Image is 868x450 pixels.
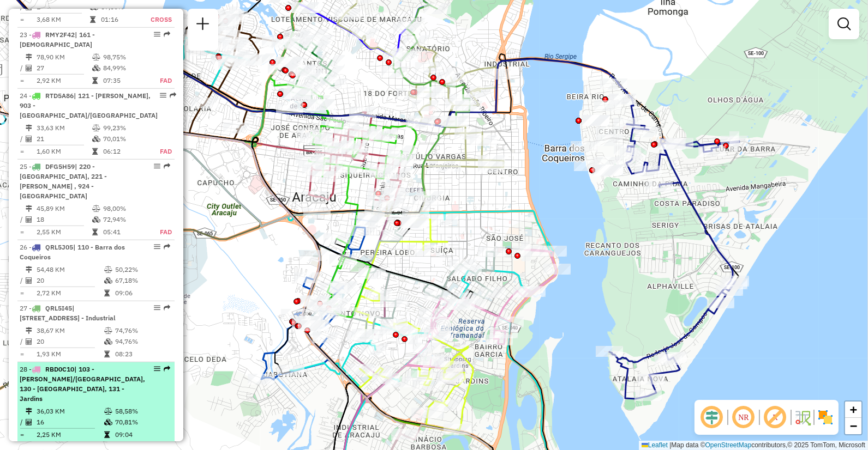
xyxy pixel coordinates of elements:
i: % de utilização da cubagem [104,419,112,425]
span: | 121 - [PERSON_NAME], 903 - [GEOGRAPHIC_DATA]/[GEOGRAPHIC_DATA] [20,92,158,119]
i: Tempo total em rota [90,16,95,23]
i: Total de Atividades [26,65,32,71]
em: Rota exportada [164,366,170,372]
td: 2,55 KM [36,227,92,238]
span: RBD0C10 [45,365,74,373]
i: % de utilização do peso [92,205,100,212]
td: = [20,349,25,360]
i: Distância Total [26,266,32,273]
em: Rota exportada [164,305,170,311]
i: Distância Total [26,54,32,60]
td: 09:04 [115,429,170,440]
div: Atividade não roteirizada - JURANDIR JOSE DOS SA [292,2,319,13]
div: Atividade não roteirizada - CASA DE MAINHA BAR E [596,135,623,146]
div: Atividade não roteirizada - DEP CANA BRAVA [592,166,620,177]
img: Exibir/Ocultar setores [817,409,834,426]
span: QRL5I45 [45,304,72,312]
td: 07:35 [103,75,148,86]
span: | [669,441,671,449]
i: % de utilização do peso [104,327,112,334]
td: 36,03 KM [36,406,104,417]
div: Atividade não roteirizada - NILZETE RODRIGUES LI [308,99,335,110]
div: Atividade não roteirizada - IEDA MARIA GONZAGA C [289,65,316,76]
div: Atividade não roteirizada - BAR PONTO DE ESPERA [571,141,598,152]
td: 20 [36,275,104,286]
span: | 103 - [PERSON_NAME]/[GEOGRAPHIC_DATA], 130 - [GEOGRAPHIC_DATA], 131 -Jardins [20,365,145,403]
i: Tempo total em rota [104,351,110,357]
span: 25 - [20,162,107,200]
td: 3,68 KM [36,14,89,25]
div: Atividade não roteirizada - RODRIGO DOS SANTOS B [609,94,636,105]
i: % de utilização da cubagem [104,338,112,345]
i: Tempo total em rota [92,77,98,84]
em: Rota exportada [170,92,176,99]
i: Total de Atividades [26,136,32,142]
td: 67,18% [115,275,170,286]
div: Atividade não roteirizada - MARIA JOSE DOS SANTO [574,160,601,171]
td: 05:41 [103,227,148,238]
td: 09:06 [115,288,170,299]
span: | 220 - [GEOGRAPHIC_DATA], 221 - [PERSON_NAME] , 924 - [GEOGRAPHIC_DATA] [20,162,107,200]
td: 33,63 KM [36,123,92,133]
div: Atividade não roteirizada - NIVALDO SILVA DE JES [276,57,303,68]
td: 1,60 KM [36,146,92,157]
div: Atividade não roteirizada - MERCEARIA B13 [596,165,623,175]
div: Atividade não roteirizada - VALDIRENE DIAS SANTO [582,115,609,126]
em: Opções [154,366,160,372]
td: 20 [36,336,104,347]
td: = [20,227,25,238]
td: / [20,214,25,225]
td: = [20,288,25,299]
div: Atividade não roteirizada - RENATA SOUZA SANTOS [287,81,314,92]
td: 54,48 KM [36,264,104,275]
em: Rota exportada [164,244,170,250]
td: 27 [36,63,92,74]
div: Map data © contributors,© 2025 TomTom, Microsoft [639,441,868,450]
i: Distância Total [26,125,32,131]
td: 72,94% [103,214,148,225]
td: 1,93 KM [36,349,104,360]
td: 21 [36,133,92,144]
td: FAD [148,75,172,86]
em: Rota exportada [164,31,170,38]
em: Opções [154,305,160,311]
div: Atividade não roteirizada - JUDITE SOUZA DOS SAN [596,126,623,137]
i: Tempo total em rota [92,148,98,155]
td: 08:23 [115,349,170,360]
span: Ocultar deslocamento [699,404,725,430]
i: % de utilização da cubagem [92,136,100,142]
td: Cross [150,14,172,25]
i: % de utilização do peso [104,266,112,273]
i: % de utilização da cubagem [92,216,100,223]
i: % de utilização da cubagem [92,65,100,71]
td: 2,72 KM [36,288,104,299]
i: Distância Total [26,205,32,212]
td: 18 [36,214,92,225]
span: 28 - [20,365,145,403]
i: Distância Total [26,408,32,415]
td: 99,23% [103,123,148,133]
em: Opções [160,92,166,99]
em: Opções [154,244,160,250]
td: = [20,146,25,157]
i: Tempo total em rota [104,431,110,438]
td: / [20,133,25,144]
i: % de utilização do peso [104,408,112,415]
td: 78,90 KM [36,52,92,63]
span: Exibir rótulo [762,404,788,430]
td: 2,25 KM [36,429,104,440]
div: Atividade não roteirizada - PETROX COMERCIAL LTD [666,138,693,149]
span: Ocultar NR [731,404,757,430]
span: QRL5J05 [45,243,73,251]
a: Zoom out [845,418,861,434]
a: Zoom in [845,402,861,418]
a: OpenStreetMap [705,441,752,449]
div: Atividade não roteirizada - FABRICIO GOIS [594,157,621,168]
i: % de utilização da cubagem [104,277,112,284]
td: FAD [148,227,172,238]
span: 26 - [20,243,125,261]
td: / [20,417,25,428]
a: Exibir filtros [833,13,855,35]
td: 06:12 [103,146,148,157]
i: Distância Total [26,327,32,334]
